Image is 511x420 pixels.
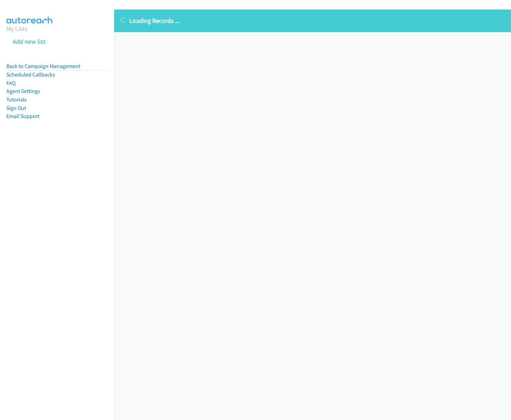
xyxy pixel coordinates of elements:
a: Agent Settings [6,88,40,94]
a: Email Support [6,113,39,119]
a: Back to Campaign Management [6,63,80,69]
a: Scheduled Callbacks [6,71,55,78]
a: Add new list [13,37,45,45]
p: Loading Records ... [121,16,505,25]
a: Tutorials [6,96,27,103]
a: FAQ [6,80,16,86]
a: My Lists [6,25,27,33]
a: Sign Out [6,105,26,111]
